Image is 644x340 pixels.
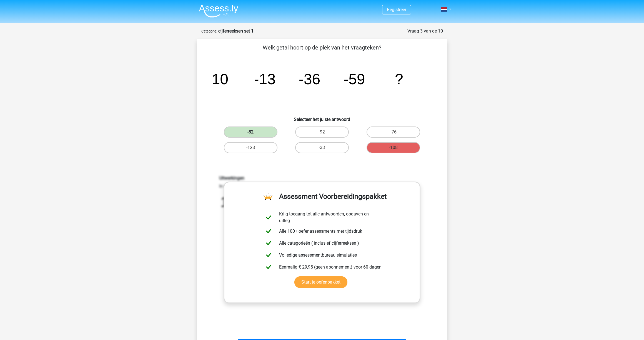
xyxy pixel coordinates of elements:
h6: Selecteer het juiste antwoord [206,112,438,122]
tspan: ? [395,71,403,87]
img: Assessly [199,4,238,18]
p: Welk getal hoort op de plek van het vraagteken? [206,43,438,52]
h6: Uitwerkingen [219,175,425,181]
tspan: -59 [344,71,365,87]
tspan: 10 [220,194,235,210]
a: Start je oefenpakket [294,276,347,288]
small: Categorie: [201,29,217,33]
label: -128 [224,142,277,153]
label: -33 [295,142,349,153]
label: -76 [367,126,420,138]
tspan: -13 [254,71,275,87]
tspan: 10 [212,71,228,87]
div: Vraag 3 van de 10 [407,28,443,34]
tspan: -36 [299,71,320,87]
div: In deze reeks vind je steeds het volgende getal door het voorgaande getal -23 te doen. [215,175,429,241]
label: -108 [367,142,420,153]
a: Registreer [387,7,406,12]
label: -82 [224,126,277,138]
strong: cijferreeksen set 1 [218,28,254,34]
label: -92 [295,126,349,138]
